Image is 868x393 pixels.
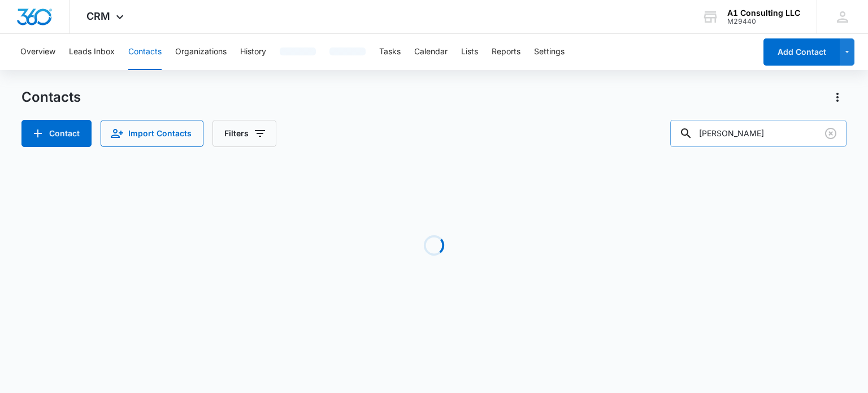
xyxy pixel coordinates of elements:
button: Calendar [414,34,448,70]
span: CRM [86,10,110,22]
button: Settings [534,34,565,70]
button: Clear [822,124,840,142]
h1: Contacts [21,89,81,106]
div: account id [727,18,800,25]
button: Add Contact [763,38,840,66]
input: Search Contacts [670,120,847,147]
button: Overview [20,34,55,70]
div: account name [727,8,800,18]
button: Tasks [379,34,401,70]
button: Leads Inbox [69,34,115,70]
button: Contacts [128,34,162,70]
button: Organizations [175,34,227,70]
button: Add Contact [21,120,92,147]
button: Import Contacts [101,120,203,147]
button: Actions [828,88,847,106]
button: Reports [492,34,520,70]
button: History [240,34,266,70]
button: Filters [212,120,276,147]
button: Lists [461,34,478,70]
